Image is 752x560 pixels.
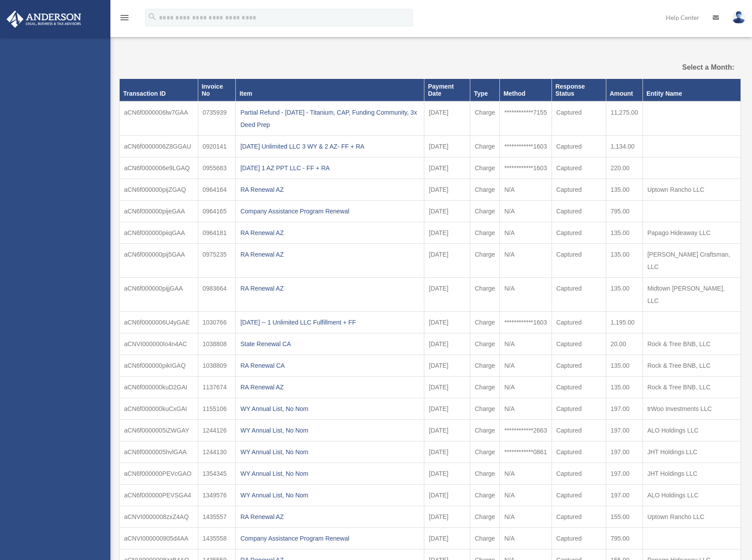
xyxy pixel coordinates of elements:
td: trWoo Investments LLC [642,398,741,420]
td: aCN6f0000005hvlGAA [120,441,198,463]
td: Rock & Tree BNB, LLC [642,333,741,355]
td: [DATE] [424,101,470,136]
td: 1,134.00 [606,136,642,157]
td: N/A [500,222,552,244]
td: Charge [470,312,500,333]
td: Captured [552,485,606,506]
td: 0964165 [198,201,236,222]
td: Charge [470,377,500,398]
td: Charge [470,420,500,441]
td: 1244130 [198,441,236,463]
th: Response Status [552,79,606,101]
td: [DATE] [424,441,470,463]
td: aCN6f000000pij5GAA [120,244,198,278]
th: Method [500,79,552,101]
td: Captured [552,201,606,222]
th: Item [236,79,424,101]
td: Captured [552,101,606,136]
td: N/A [500,201,552,222]
td: 135.00 [606,244,642,278]
i: menu [119,12,130,23]
td: Captured [552,463,606,485]
td: 1,195.00 [606,312,642,333]
td: Captured [552,377,606,398]
td: 197.00 [606,485,642,506]
td: Charge [470,101,500,136]
td: 135.00 [606,222,642,244]
th: Amount [606,79,642,101]
td: [DATE] [424,506,470,528]
td: [DATE] [424,377,470,398]
td: aCN6f0000006lw7GAA [120,101,198,136]
td: [DATE] [424,333,470,355]
td: N/A [500,355,552,377]
label: Select a Month: [644,61,734,74]
td: Captured [552,355,606,377]
th: Invoice No [198,79,236,101]
td: N/A [500,278,552,312]
td: aCN6f0000006e9LGAQ [120,157,198,179]
td: N/A [500,333,552,355]
td: 155.00 [606,506,642,528]
td: N/A [500,528,552,549]
td: 795.00 [606,201,642,222]
td: Captured [552,222,606,244]
td: N/A [500,485,552,506]
td: [DATE] [424,222,470,244]
td: Captured [552,441,606,463]
td: [DATE] [424,528,470,549]
a: menu [119,15,130,23]
td: 795.00 [606,528,642,549]
td: 220.00 [606,157,642,179]
div: WY Annual List, No Nom [240,467,419,480]
td: [DATE] [424,420,470,441]
td: 0920141 [198,136,236,157]
td: 1030766 [198,312,236,333]
td: 1038808 [198,333,236,355]
td: aCN6f000000pikIGAQ [120,355,198,377]
td: Charge [470,485,500,506]
td: 0964181 [198,222,236,244]
td: aCNVI000000Io4n4AC [120,333,198,355]
td: Charge [470,355,500,377]
td: 1349576 [198,485,236,506]
div: RA Renewal AZ [240,248,419,261]
div: Company Assistance Program Renewal [240,532,419,545]
td: aCNVI000000905d4AA [120,528,198,549]
td: [DATE] [424,355,470,377]
td: Captured [552,506,606,528]
td: 135.00 [606,278,642,312]
td: [DATE] [424,244,470,278]
td: Captured [552,528,606,549]
td: [DATE] [424,398,470,420]
td: [DATE] [424,463,470,485]
td: Captured [552,333,606,355]
td: Rock & Tree BNB, LLC [642,377,741,398]
td: aCN6f0000005iZWGAY [120,420,198,441]
td: [DATE] [424,201,470,222]
td: [DATE] [424,136,470,157]
td: Charge [470,278,500,312]
td: aCN6f000000pijeGAA [120,201,198,222]
img: Anderson Advisors Platinum Portal [4,11,84,28]
td: aCNVI0000008zxZ4AQ [120,506,198,528]
div: [DATE] -- 1 Unlimited LLC Fulfillment + FF [240,316,419,329]
td: 0955683 [198,157,236,179]
td: aCN6f000000kuD2GAI [120,377,198,398]
td: Captured [552,278,606,312]
div: RA Renewal AZ [240,511,419,523]
td: aCN6f000000piiqGAA [120,222,198,244]
td: N/A [500,398,552,420]
td: [DATE] [424,179,470,201]
div: WY Annual List, No Nom [240,489,419,501]
td: Captured [552,179,606,201]
div: WY Annual List, No Nom [240,403,419,415]
i: search [147,12,157,22]
th: Payment Date [424,79,470,101]
td: Charge [470,244,500,278]
td: Papago Hideaway LLC [642,222,741,244]
td: Charge [470,222,500,244]
td: 1435558 [198,528,236,549]
td: 197.00 [606,420,642,441]
td: Captured [552,420,606,441]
